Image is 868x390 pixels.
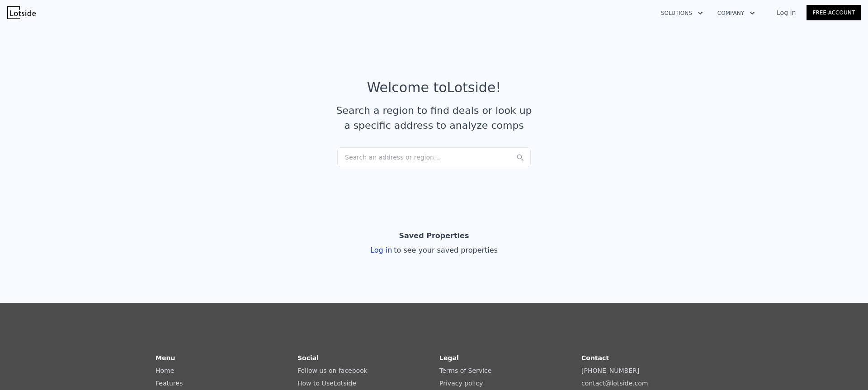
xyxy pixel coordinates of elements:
[333,103,535,133] div: Search a region to find deals or look up a specific address to analyze comps
[297,367,368,374] a: Follow us on facebook
[581,367,639,374] a: [PHONE_NUMBER]
[392,246,498,254] span: to see your saved properties
[370,245,498,256] div: Log in
[297,380,356,387] a: How to UseLotside
[156,367,174,374] a: Home
[439,354,459,362] strong: Legal
[766,8,807,17] a: Log In
[581,354,609,362] strong: Contact
[807,5,861,20] a: Free Account
[337,147,531,167] div: Search an address or region...
[581,380,648,387] a: contact@lotside.com
[439,380,483,387] a: Privacy policy
[7,6,36,19] img: Lotside
[156,380,183,387] a: Features
[367,80,501,96] div: Welcome to Lotside !
[439,367,491,374] a: Terms of Service
[297,354,319,362] strong: Social
[399,227,469,245] div: Saved Properties
[710,5,762,21] button: Company
[654,5,710,21] button: Solutions
[156,354,175,362] strong: Menu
